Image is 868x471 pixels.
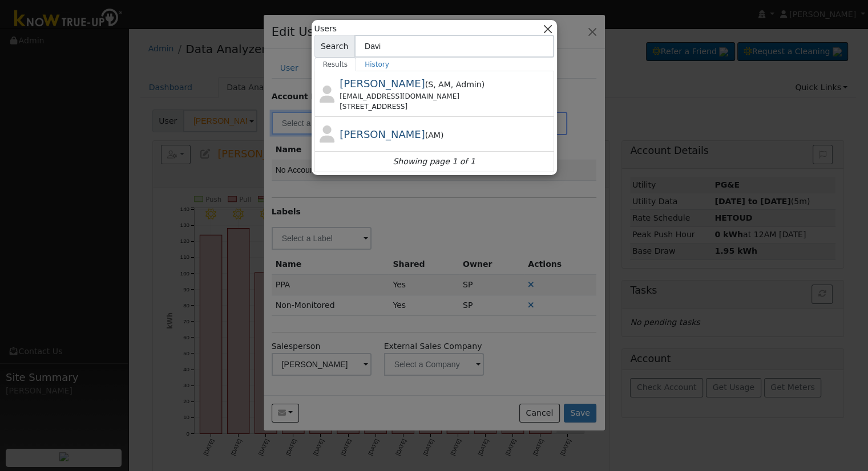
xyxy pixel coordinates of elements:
[433,80,451,89] span: Account Manager
[451,80,482,89] span: Admin
[340,101,551,112] div: [STREET_ADDRESS]
[428,80,433,89] span: Salesperson
[356,58,398,71] a: History
[340,91,551,101] div: [EMAIL_ADDRESS][DOMAIN_NAME]
[340,78,425,90] span: [PERSON_NAME]
[314,58,357,71] a: Results
[340,128,425,140] span: [PERSON_NAME]
[314,35,355,58] span: Search
[425,131,444,140] span: ( )
[428,131,441,140] span: Account Manager
[393,156,475,168] i: Showing page 1 of 1
[425,80,485,89] span: ( )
